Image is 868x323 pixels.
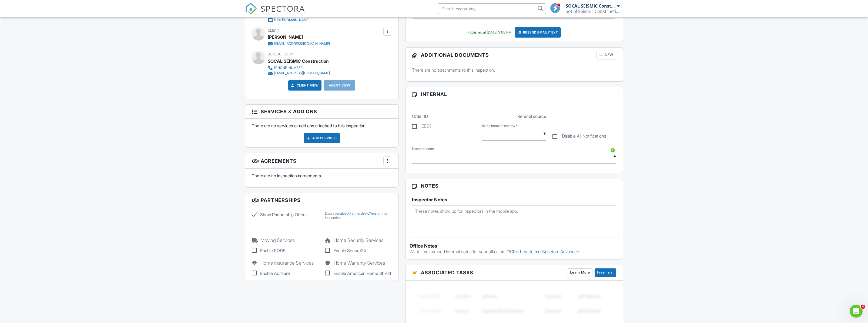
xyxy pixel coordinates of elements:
h3: Partnerships [245,193,398,207]
label: Discount code [412,146,434,151]
a: enabled Partnership Offers [336,211,377,215]
a: [EMAIL_ADDRESS][DOMAIN_NAME] [268,41,330,46]
div: [EMAIL_ADDRESS][DOMAIN_NAME] [274,42,330,46]
span: Scheduled By [268,52,293,56]
span: Client [268,28,279,32]
h5: Home Insurance Services [252,260,319,266]
a: [EMAIL_ADDRESS][DOMAIN_NAME] [268,71,330,76]
iframe: Intercom live chat [850,305,863,318]
h5: Home Warranty Services [325,260,392,266]
div: Office Notes [410,243,619,249]
a: [PHONE_NUMBER] [268,65,330,71]
label: Enable PODS [252,247,319,254]
span: SPECTORA [261,3,305,14]
p: There are no attachments to this inspection. [412,67,616,73]
div: [EMAIL_ADDRESS][DOMAIN_NAME] [274,71,330,75]
a: Free Trial [595,268,616,277]
div: SoCal Seismic Construction [566,9,620,14]
label: Enable Secure24 [325,247,392,254]
div: Add Services [304,133,340,143]
div: [PERSON_NAME] [268,33,303,41]
label: Referral source [517,113,546,119]
label: Is the home in escrow? [482,124,517,128]
label: Enable American Home Shield [325,270,392,277]
input: Search everything... [438,3,546,14]
h3: Internal [405,87,623,101]
label: EBB? [412,124,431,130]
div: Resend Email/Text [515,27,561,38]
span: 4 [861,305,865,309]
p: There are no inspection agreements. [252,173,392,179]
div: [PHONE_NUMBER] [274,66,304,70]
h5: Inspector Notes [412,197,616,202]
div: SOCAL SEISMIC Construction [268,57,329,65]
h3: Notes [405,179,623,193]
div: Published at [DATE] 3:08 PM [467,30,511,35]
a: Click here to trial Spectora Advanced. [510,249,580,254]
label: Enable Acrisure [252,270,319,277]
h3: Additional Documents [405,48,623,63]
p: Want timestamped internal notes for your office staff? [410,249,619,255]
img: blurred-tasks-251b60f19c3f713f9215ee2a18cbf2105fc2d72fcd585247cf5e9ec0c957c1dd.png [412,285,616,322]
a: Client View [290,83,319,88]
label: Order ID [412,113,428,119]
img: The Best Home Inspection Software - Spectora [245,3,257,15]
h5: Moving Services [252,238,319,243]
label: Disable All Notifications [552,134,606,140]
label: Show Partnership Offers [252,211,319,218]
h3: Agreements [245,153,398,169]
span: Associated Tasks [421,269,473,276]
h3: Services & Add ons [245,105,398,119]
div: Display for this inspection. [325,211,392,220]
a: SPECTORA [245,7,305,19]
div: There are no services or add ons attached to this inspection [245,119,398,147]
div: SOCAL SEISMIC Construction [566,3,616,9]
h5: Home Security Services [325,238,392,243]
div: New [596,51,616,59]
a: Learn More [568,268,592,277]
